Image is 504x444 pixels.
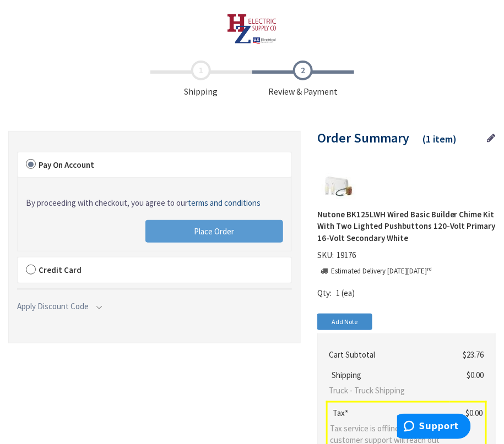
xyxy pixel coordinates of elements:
sup: rd [427,265,432,272]
span: Qty [317,288,330,298]
p: Estimated Delivery [DATE][DATE] [331,266,432,277]
a: By proceeding with checkout, you agree to ourterms and conditions [26,197,261,209]
span: Pay On Account [39,160,94,170]
span: 1 [336,288,340,298]
img: HZ Electric Supply [227,14,277,44]
img: Nutone BK125LWH Wired Basic Builder Chime Kit With Two Lighted Pushbuttons 120-Volt Primary 16-Vo... [322,170,356,204]
span: (1 item) [422,133,457,145]
span: By proceeding with checkout, you agree to our [26,198,261,208]
span: Shipping [329,370,365,380]
th: Cart Subtotal [327,344,449,365]
span: Credit Card [39,265,82,275]
span: 19176 [334,250,359,260]
span: Review & Payment [252,61,354,98]
span: Shipping [150,61,252,98]
iframe: Opens a widget where you can find more information [397,414,471,441]
span: (ea) [342,288,355,298]
span: $23.76 [463,349,484,360]
span: $0.00 [466,408,483,418]
button: Place Order [145,220,283,243]
span: Apply Discount Code [17,301,89,311]
span: Order Summary [317,129,409,146]
span: $0.00 [467,370,484,380]
span: Truck - Truck Shipping [329,385,445,396]
span: terms and conditions [188,198,261,208]
strong: Nutone BK125LWH Wired Basic Builder Chime Kit With Two Lighted Pushbuttons 120-Volt Primary 16-Vo... [317,209,496,244]
div: SKU: [317,249,359,265]
span: Place Order [194,226,235,237]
